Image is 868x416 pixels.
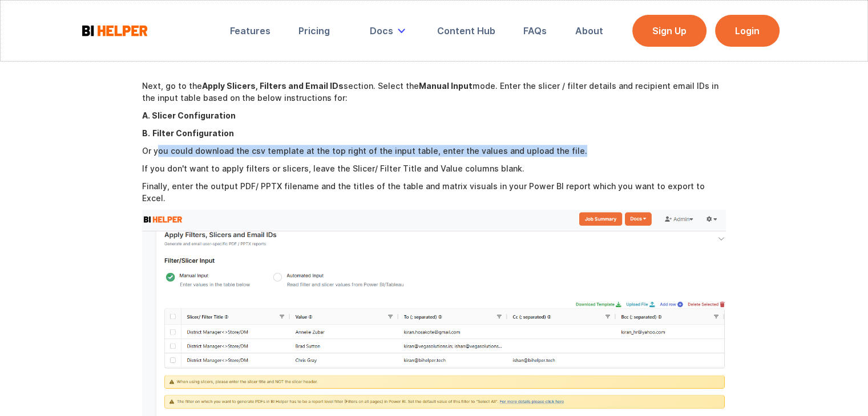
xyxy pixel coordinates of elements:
strong: B. [142,128,150,138]
p: ‍ [142,62,726,74]
a: Pricing [290,18,338,43]
div: Content Hub [437,25,495,36]
strong: Manual Input [419,81,473,91]
div: Pricing [298,25,330,36]
div: Docs [362,18,417,43]
div: FAQs [523,25,547,36]
p: Next, go to the section. Select the mode. Enter the slicer / filter details and recipient email I... [142,80,726,104]
strong: Apply Slicers, Filters and Email IDs [202,81,344,91]
a: Content Hub [429,18,503,43]
div: Features [230,25,271,36]
a: Login [715,15,780,47]
p: If you don't want to apply filters or slicers, leave the Slicer/ Filter Title and Value columns b... [142,162,726,174]
a: Sign Up [632,15,706,47]
p: ‍ [142,109,726,121]
p: Finally, enter the output PDF/ PPTX filename and the titles of the table and matrix visuals in yo... [142,180,726,204]
strong: A. Slicer Configuration [142,111,236,120]
a: Features [222,18,278,43]
a: FAQs [515,18,555,43]
p: ‍ [142,127,726,139]
p: Or you could download the csv template at the top right of the input table, enter the values and ... [142,145,726,157]
div: Docs [370,25,393,36]
div: About [575,25,603,36]
a: About [567,18,611,43]
strong: Filter Configuration [152,128,234,138]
